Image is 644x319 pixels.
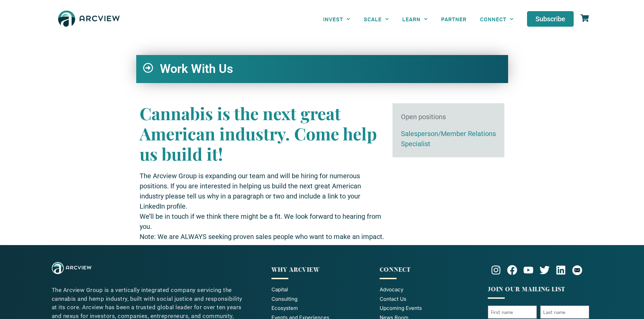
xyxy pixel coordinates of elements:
span: Ecosystem [271,304,298,312]
h2: Work With Us [160,62,482,76]
p: We’ll be in touch if we think there might be a fit. We look forward to hearing from you. [140,211,386,232]
a: PARTNER [434,11,473,27]
a: Consulting [271,295,373,303]
span: Upcoming Events [380,304,422,312]
a: Salesperson/Member Relations Specialist [401,130,496,149]
input: Last name [540,305,589,319]
span: Contact Us [380,295,406,303]
a: Upcoming Events [380,304,481,312]
input: First name [488,305,537,319]
span: Capital [271,286,288,294]
img: The Arcview Group [55,7,123,31]
div: CONNECT [380,265,481,274]
p: WHY ARCVIEW [271,265,373,274]
a: LEARN [396,11,434,27]
a: Subscribe [527,11,574,27]
a: CONNECT [473,11,520,27]
a: SCALE [357,11,396,27]
a: Contact Us [380,295,481,303]
a: Advocacy [380,286,481,294]
div: Open positions [401,112,496,122]
p: Note: We are ALWAYS seeking proven sales people who want to make an impact. [140,232,386,242]
span: Advocacy [380,286,403,294]
img: The Arcview Group [52,262,91,274]
h3: Cannabis is the next great American industry. Come help us build it! [140,103,386,164]
span: Consulting [271,295,297,303]
a: INVEST [316,11,357,27]
p: JOIN OUR MAILING LIST [488,285,589,294]
p: The Arcview Group is expanding our team and will be hiring for numerous positions. If you are int... [140,171,386,211]
nav: Menu [316,11,521,27]
span: Subscribe [535,16,565,22]
a: Ecosystem [271,304,373,312]
a: Capital [271,286,373,294]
